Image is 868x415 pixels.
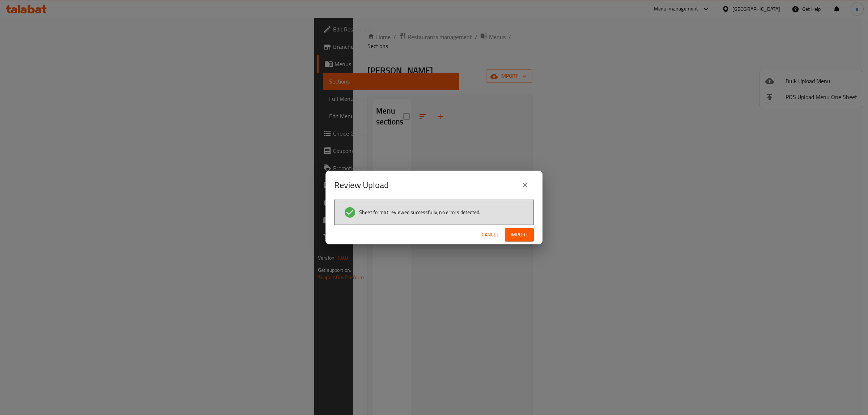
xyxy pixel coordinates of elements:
span: Cancel [482,230,499,239]
span: Sheet format reviewed successfully, no errors detected. [359,209,480,216]
span: Import [511,230,528,239]
button: Import [505,228,534,241]
button: close [516,176,534,194]
h2: Review Upload [334,179,389,191]
button: Cancel [479,228,502,241]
